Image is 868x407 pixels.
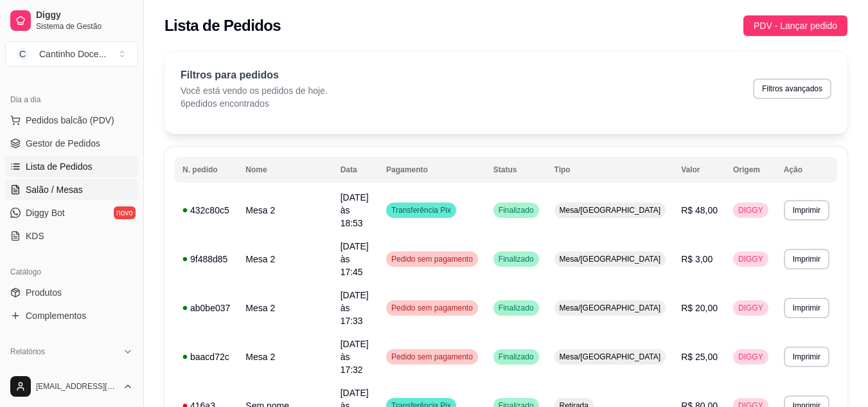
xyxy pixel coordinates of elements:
span: R$ 3,00 [681,254,713,264]
a: Lista de Pedidos [5,156,138,177]
p: Você está vendo os pedidos de hoje. [181,84,328,97]
p: 6 pedidos encontrados [181,97,328,110]
span: Diggy [36,10,133,21]
a: Salão / Mesas [5,179,138,200]
span: Gestor de Pedidos [26,137,100,150]
span: DIGGY [736,205,766,215]
span: Finalizado [496,352,536,362]
span: [DATE] às 17:33 [341,290,369,326]
span: [DATE] às 17:32 [341,339,369,375]
button: Pedidos balcão (PDV) [5,110,138,131]
td: Mesa 2 [238,332,332,381]
th: Origem [725,157,776,183]
div: Catálogo [5,262,138,282]
span: Mesa/[GEOGRAPHIC_DATA] [557,352,664,362]
button: Imprimir [784,249,829,269]
span: [DATE] às 18:53 [341,192,369,228]
span: Mesa/[GEOGRAPHIC_DATA] [557,205,664,215]
span: [EMAIL_ADDRESS][DOMAIN_NAME] [36,381,118,392]
span: Finalizado [496,303,536,313]
button: Select a team [5,41,138,67]
a: Relatórios de vendas [5,362,138,383]
div: ab0be037 [182,302,230,314]
th: Status [486,157,547,183]
span: [DATE] às 17:45 [341,241,369,277]
span: Mesa/[GEOGRAPHIC_DATA] [557,254,664,264]
span: C [16,48,29,60]
a: DiggySistema de Gestão [5,5,138,36]
th: Tipo [547,157,674,183]
span: R$ 25,00 [681,352,718,362]
span: Relatórios [10,347,45,357]
th: Pagamento [378,157,486,183]
span: Complementos [26,309,86,322]
button: Imprimir [784,347,829,367]
span: Pedidos balcão (PDV) [26,114,114,127]
div: 432c80c5 [182,204,230,217]
span: Diggy Bot [26,206,65,219]
button: [EMAIL_ADDRESS][DOMAIN_NAME] [5,371,138,402]
a: Complementos [5,305,138,326]
div: Dia a dia [5,89,138,110]
a: Gestor de Pedidos [5,133,138,154]
a: Produtos [5,282,138,303]
span: KDS [26,230,44,242]
span: PDV - Lançar pedido [754,19,837,33]
span: R$ 48,00 [681,205,718,215]
td: Mesa 2 [238,186,332,235]
p: Filtros para pedidos [181,68,328,83]
th: Data [333,157,378,183]
span: DIGGY [736,254,766,264]
span: Transferência Pix [389,205,454,215]
td: Mesa 2 [238,284,332,332]
span: Produtos [26,286,62,299]
a: KDS [5,226,138,246]
span: Salão / Mesas [26,183,83,196]
button: PDV - Lançar pedido [743,15,847,36]
span: DIGGY [736,352,766,362]
span: Pedido sem pagamento [389,303,475,313]
button: Imprimir [784,298,829,318]
button: Filtros avançados [753,78,831,99]
th: N. pedido [175,157,238,183]
span: Lista de Pedidos [26,160,93,173]
h2: Lista de Pedidos [164,15,281,36]
div: 9f488d85 [182,253,230,266]
span: Pedido sem pagamento [389,352,475,362]
td: Mesa 2 [238,235,332,284]
div: Cantinho Doce ... [39,48,106,60]
button: Imprimir [784,200,829,221]
span: Pedido sem pagamento [389,254,475,264]
span: Finalizado [496,205,536,215]
span: Finalizado [496,254,536,264]
div: baacd72c [182,350,230,363]
span: DIGGY [736,303,766,313]
span: Sistema de Gestão [36,21,133,32]
a: Diggy Botnovo [5,203,138,223]
th: Ação [776,157,837,183]
th: Valor [673,157,725,183]
span: Mesa/[GEOGRAPHIC_DATA] [557,303,664,313]
span: R$ 20,00 [681,303,718,313]
th: Nome [238,157,332,183]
